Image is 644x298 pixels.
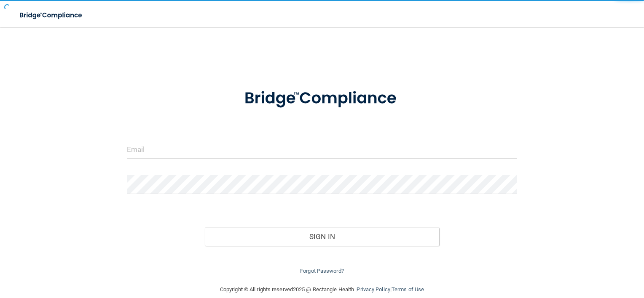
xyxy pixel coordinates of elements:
[228,77,416,120] img: bridge_compliance_login_screen.278c3ca4.svg
[300,268,344,274] a: Forgot Password?
[13,7,90,24] img: bridge_compliance_login_screen.278c3ca4.svg
[392,286,424,293] a: Terms of Use
[127,140,518,159] input: Email
[205,227,439,246] button: Sign In
[357,286,390,293] a: Privacy Policy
